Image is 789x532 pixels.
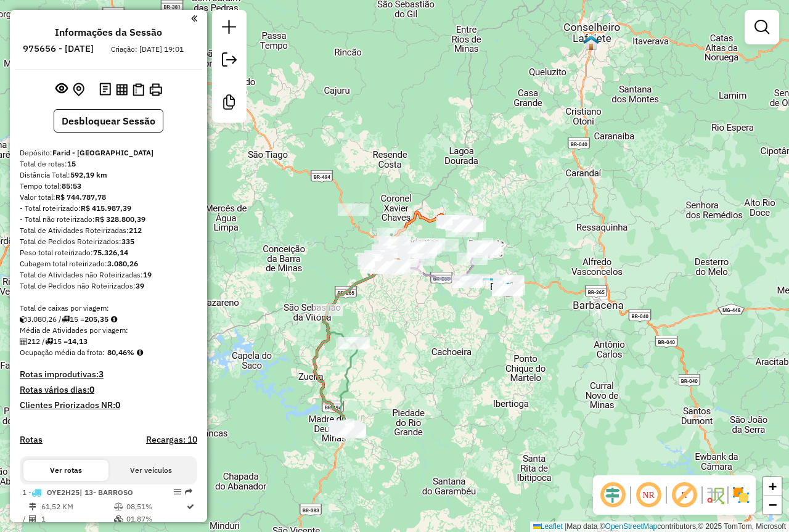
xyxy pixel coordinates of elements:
i: Cubagem total roteirizado [20,316,27,323]
strong: R$ 744.787,78 [55,192,106,202]
button: Desbloquear Sessão [54,109,163,133]
div: Atividade não roteirizada - GELADAO BEBS [492,284,523,297]
div: Atividade não roteirizada - IVANI DA SILVA [493,275,524,287]
strong: 14,13 [68,337,88,346]
button: Imprimir Rotas [147,81,165,99]
div: Atividade não roteirizada - DISSE DIEGO [440,216,471,229]
div: Atividade não roteirizada - SUPERMERCADO ESKYNAO [375,261,406,274]
div: Atividade não roteirizada - PIZZA RARO [379,237,410,249]
span: Exibir rótulo [669,480,699,510]
div: 212 / 15 = [20,336,197,347]
button: Centralizar mapa no depósito ou ponto de apoio [70,80,87,99]
div: Atividade não roteirizada - RESTAURANTE O TEMPER [428,239,459,252]
div: Atividade não roteirizada - MARIA APARECIDA DE M [452,276,483,288]
i: Total de Atividades [29,515,36,523]
div: Distância Total: [20,170,197,181]
button: Visualizar relatório de Roteirização [113,81,130,97]
h4: Clientes Priorizados NR: [20,400,197,411]
h4: Rotas vários dias: [20,385,197,395]
a: OpenStreetMap [605,522,658,531]
div: Total de rotas: [20,158,197,170]
span: Ocupação média da frota: [20,348,105,357]
strong: Farid - [GEOGRAPHIC_DATA] [52,148,153,157]
div: Criação: [DATE] 19:01 [106,44,189,55]
button: Visualizar Romaneio [130,81,147,99]
td: 08,51% [126,501,186,513]
strong: R$ 328.800,39 [95,215,145,224]
strong: 75.326,14 [93,248,128,257]
div: Peso total roteirizado: [20,247,197,258]
button: Logs desbloquear sessão [97,80,113,99]
h4: Rotas improdutivas: [20,369,197,380]
i: Total de Atividades [20,338,27,345]
div: Atividade não roteirizada - BAR ARENA [494,276,525,289]
div: Atividade não roteirizada - SUPERMERCADO MAVI [338,203,369,216]
i: Total de rotas [62,316,70,323]
td: / [22,513,28,525]
div: Total de Atividades Roteirizadas: [20,225,197,236]
strong: 15 [67,159,76,168]
div: Valor total: [20,192,197,203]
img: LAFAIETE [583,35,599,51]
img: Exibir/Ocultar setores [731,485,751,505]
i: Distância Total [29,503,36,510]
span: 1 - [22,488,133,497]
strong: 212 [129,226,142,235]
a: Clique aqui para minimizar o painel [191,11,197,25]
div: 3.080,26 / 15 = [20,314,197,325]
div: Atividade não roteirizada - ATALAIA CAMPESTRE CL [452,219,483,232]
span: OYE2H25 [47,488,80,497]
strong: 335 [121,237,134,246]
strong: 19 [143,270,152,279]
strong: 0 [115,399,120,411]
div: - Total não roteirizado: [20,214,197,225]
span: Ocultar deslocamento [598,480,628,510]
div: Atividade não roteirizada - THIAGO CESAR DE ARAU [364,257,394,269]
div: - Total roteirizado: [20,203,197,214]
i: Meta Caixas/viagem: 1,00 Diferença: 204,35 [111,316,117,323]
h4: Informações da Sessão [55,27,162,38]
strong: R$ 415.987,39 [81,203,131,213]
div: Total de Pedidos Roteirizados: [20,236,197,247]
div: Atividade não roteirizada - MERCEARIA FLAVIO E F [438,215,469,227]
div: Atividade não roteirizada - EDVANIA MARIA BEZERR [459,274,490,286]
a: Exportar sessão [217,47,242,75]
span: + [769,478,777,494]
strong: 39 [136,281,144,290]
div: Tempo total: [20,181,197,192]
td: 1 [41,513,113,525]
div: Map data © contributors,© 2025 TomTom, Microsoft [530,522,789,532]
div: Média de Atividades por viagem: [20,325,197,336]
strong: 3.080,26 [107,259,138,268]
div: Cubagem total roteirizado: [20,258,197,269]
strong: 592,19 km [70,170,107,179]
div: Total de Atividades não Roteirizadas: [20,269,197,280]
h4: Recargas: 10 [146,435,197,445]
img: Fluxo de ruas [705,485,725,505]
div: Atividade não roteirizada - SALAO DA ENI E FILHO [405,244,436,256]
div: Atividade não roteirizada - ROUTE 66 CONTAINER [364,255,394,268]
a: Rotas [20,435,43,445]
a: Zoom in [763,477,782,496]
td: 61,52 KM [41,501,113,513]
a: Leaflet [533,522,563,531]
i: Total de rotas [45,338,53,345]
a: Zoom out [763,496,782,514]
div: Depósito: [20,147,197,158]
div: Atividade não roteirizada - BAR DO PLINIO [446,216,477,228]
i: % de utilização do peso [114,503,123,510]
em: Média calculada utilizando a maior ocupação (%Peso ou %Cubagem) de cada rota da sessão. Rotas cro... [137,349,143,356]
span: | 13- BARROSO [80,488,133,497]
em: Rota exportada [185,488,192,496]
a: Criar modelo [217,90,242,118]
strong: 0 [89,384,94,395]
i: Rota otimizada [187,503,194,510]
div: Total de Pedidos não Roteirizados: [20,280,197,292]
strong: 3 [99,369,104,380]
a: Exibir filtros [750,15,774,39]
button: Ver rotas [23,460,108,481]
em: Opções [174,488,181,496]
img: Barroso [500,282,516,298]
i: % de utilização da cubagem [114,515,123,523]
div: Atividade não roteirizada - MERCEARIA FLAVIO E F [438,215,468,227]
